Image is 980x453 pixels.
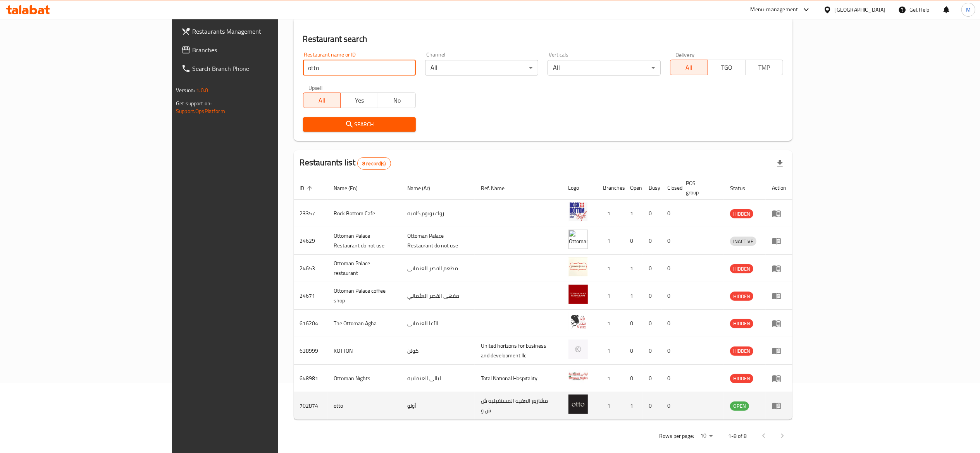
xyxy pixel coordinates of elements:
th: Logo [562,176,597,200]
div: HIDDEN [730,209,753,218]
td: 0 [624,310,643,337]
span: 8 record(s) [358,160,391,167]
th: Closed [661,176,680,200]
td: 0 [643,392,661,420]
td: 1 [624,200,643,227]
td: 0 [661,392,680,420]
span: Search [309,120,410,129]
span: Yes [344,95,375,106]
span: HIDDEN [730,292,753,301]
span: HIDDEN [730,374,753,383]
td: Ottoman Palace restaurant [328,255,401,282]
span: INACTIVE [730,237,756,246]
div: Total records count [357,157,391,170]
div: HIDDEN [730,292,753,301]
span: HIDDEN [730,347,753,355]
span: No [381,95,413,106]
span: Branches [192,45,329,55]
th: Branches [597,176,624,200]
th: Busy [643,176,661,200]
div: Menu-management [751,5,798,14]
td: 0 [661,255,680,282]
div: Menu [772,236,786,245]
div: HIDDEN [730,374,753,383]
span: All [307,95,338,106]
th: Open [624,176,643,200]
td: 0 [661,310,680,337]
span: All [673,62,705,73]
td: 0 [643,310,661,337]
div: Menu [772,374,786,383]
td: 1 [597,255,624,282]
div: Menu [772,209,786,218]
td: مقهى القصر العثماني [401,282,475,310]
td: 1 [597,337,624,365]
div: HIDDEN [730,319,753,328]
span: Status [730,184,755,193]
a: Restaurants Management [175,22,336,41]
td: 0 [643,255,661,282]
td: 0 [624,227,643,255]
button: Yes [340,93,378,108]
span: Name (Ar) [407,184,440,193]
a: Search Branch Phone [175,59,336,78]
td: 0 [661,282,680,310]
table: enhanced table [294,176,792,420]
td: United horizons for business and development llc [475,337,562,365]
td: 1 [597,310,624,337]
td: otto [328,392,401,420]
td: 0 [661,200,680,227]
span: ID [300,184,315,193]
div: INACTIVE [730,237,756,246]
td: مطعم القصر العثماني [401,255,475,282]
span: Ref. Name [481,184,515,193]
img: Ottoman Palace Restaurant do not use [568,230,588,249]
button: Search [303,117,416,132]
img: KOTTON [568,340,588,359]
span: POS group [686,178,715,197]
div: Menu [772,346,786,355]
span: Search Branch Phone [192,64,329,73]
div: Rows per page: [697,430,716,442]
td: الآغا العثماني [401,310,475,337]
td: 0 [643,282,661,310]
span: TGO [711,62,742,73]
td: Ottoman Palace Restaurant do not use [401,227,475,255]
span: M [966,5,971,14]
div: Menu [772,264,786,273]
span: Version: [176,85,195,95]
td: 1 [624,282,643,310]
div: [GEOGRAPHIC_DATA] [835,5,886,14]
img: otto [568,395,588,414]
button: No [378,93,416,108]
button: All [303,93,341,108]
a: Support.OpsPlatform [176,106,225,116]
div: Menu [772,319,786,328]
td: 1 [624,392,643,420]
td: Ottoman Nights [328,365,401,392]
div: Export file [771,154,789,173]
input: Search for restaurant name or ID.. [303,60,416,75]
td: KOTTON [328,337,401,365]
div: All [425,60,538,75]
div: HIDDEN [730,264,753,273]
td: Ottoman Palace coffee shop [328,282,401,310]
th: Action [766,176,792,200]
p: 1-8 of 8 [728,431,747,441]
a: Branches [175,41,336,59]
label: Delivery [675,52,695,57]
span: OPEN [730,402,749,410]
td: أوتو [401,392,475,420]
td: 0 [643,200,661,227]
td: 1 [597,227,624,255]
td: Ottoman Palace Restaurant do not use [328,227,401,255]
td: Rock Bottom Cafe [328,200,401,227]
td: 0 [661,365,680,392]
img: Ottoman Palace restaurant [568,257,588,276]
td: 1 [597,392,624,420]
td: Total National Hospitality [475,365,562,392]
button: TGO [708,60,746,75]
td: 0 [661,227,680,255]
td: كوتن [401,337,475,365]
td: 0 [643,227,661,255]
